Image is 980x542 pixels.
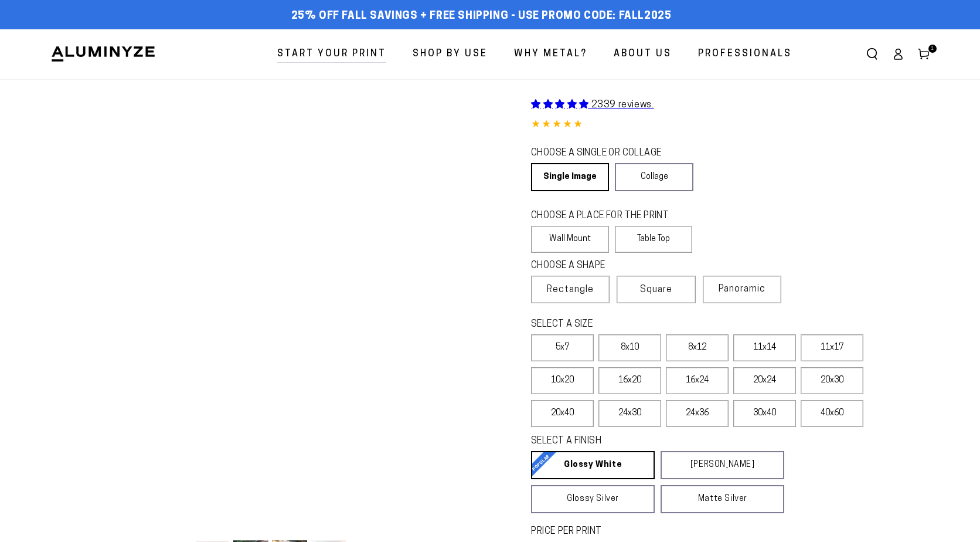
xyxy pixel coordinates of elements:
label: 24x30 [598,400,661,427]
legend: CHOOSE A SINGLE OR COLLAGE [531,147,682,160]
label: 20x30 [801,367,863,394]
label: 11x17 [801,334,863,361]
a: Professionals [689,39,801,70]
span: Professionals [698,46,792,63]
a: Single Image [531,163,609,191]
div: 4.84 out of 5.0 stars [531,117,930,134]
a: 2339 reviews. [531,100,654,110]
label: 40x60 [801,400,863,427]
label: 8x10 [598,334,661,361]
legend: SELECT A FINISH [531,435,756,448]
span: Why Metal? [514,46,587,63]
label: 30x40 [733,400,796,427]
label: 24x36 [666,400,729,427]
legend: CHOOSE A SHAPE [531,259,683,273]
a: Why Metal? [505,39,596,70]
a: Start Your Print [268,39,395,70]
label: Table Top [615,226,693,253]
span: Panoramic [719,284,765,294]
span: 1 [931,45,934,53]
span: 2339 reviews. [591,100,654,110]
span: About Us [614,46,672,63]
span: Shop By Use [413,46,488,63]
span: Square [640,283,672,297]
a: Shop By Use [404,39,496,70]
label: 16x20 [598,367,661,394]
a: Glossy Silver [531,485,655,513]
a: [PERSON_NAME] [661,451,784,479]
label: 20x40 [531,400,594,427]
label: PRICE PER PRINT [531,525,930,538]
legend: CHOOSE A PLACE FOR THE PRINT [531,209,682,223]
label: 16x24 [666,367,729,394]
span: Rectangle [547,283,594,297]
summary: Search our site [859,41,885,67]
label: 20x24 [733,367,796,394]
a: Glossy White [531,451,655,479]
label: 11x14 [733,334,796,361]
label: 10x20 [531,367,594,394]
img: Aluminyze [50,45,156,63]
legend: SELECT A SIZE [531,318,765,331]
label: Wall Mount [531,226,609,253]
a: About Us [605,39,680,70]
span: Start Your Print [277,46,386,63]
label: 5x7 [531,334,594,361]
label: 8x12 [666,334,729,361]
a: Matte Silver [661,485,784,513]
a: Collage [615,163,693,191]
span: 25% off FALL Savings + Free Shipping - Use Promo Code: FALL2025 [291,10,672,23]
